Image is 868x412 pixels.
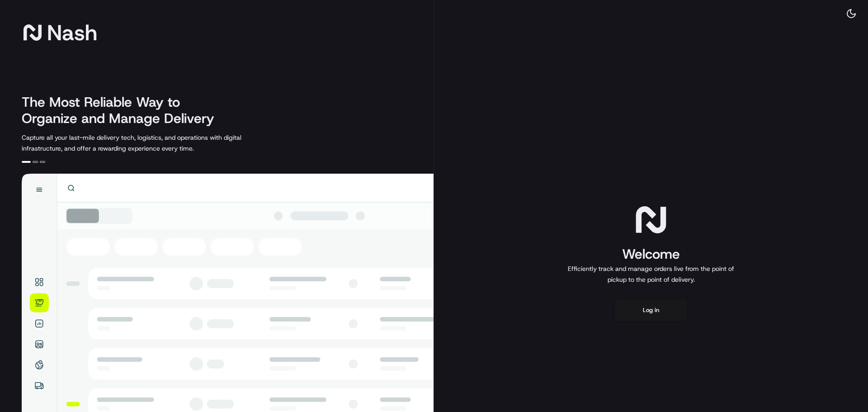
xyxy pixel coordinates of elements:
[615,299,687,321] button: Log in
[47,24,97,42] span: Nash
[22,132,282,154] p: Capture all your last-mile delivery tech, logistics, and operations with digital infrastructure, ...
[564,263,738,285] p: Efficiently track and manage orders live from the point of pickup to the point of delivery.
[564,245,738,263] h1: Welcome
[22,94,224,127] h2: The Most Reliable Way to Organize and Manage Delivery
